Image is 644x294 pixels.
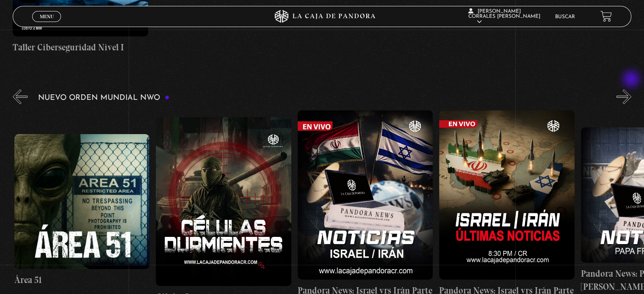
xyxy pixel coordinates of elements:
span: Menu [40,14,54,19]
h3: Nuevo Orden Mundial NWO [38,94,169,102]
h4: Área 51 [14,273,149,287]
a: Buscar [555,14,575,19]
a: View your shopping cart [600,11,612,22]
button: Next [616,89,631,104]
h4: Taller Ciberseguridad Nivel I [13,41,148,54]
button: Previous [13,89,28,104]
span: [PERSON_NAME] Corrales [PERSON_NAME] [468,9,540,25]
span: Cerrar [37,21,57,27]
